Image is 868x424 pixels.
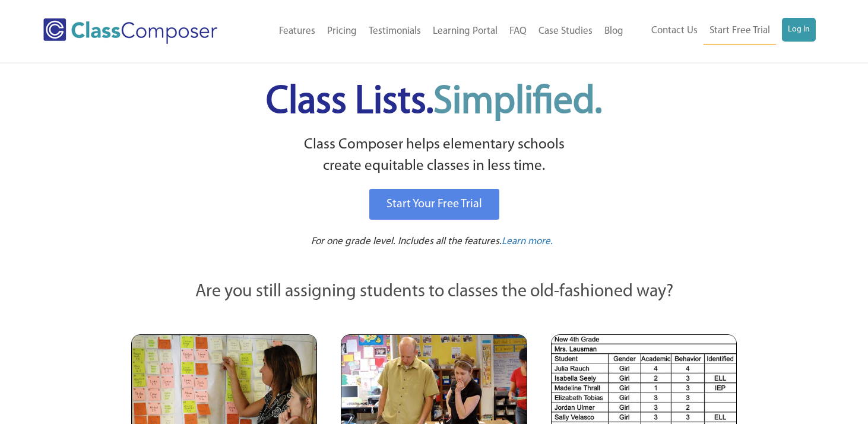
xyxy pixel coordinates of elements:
span: Start Your Free Trial [387,198,482,210]
a: Learn more. [502,235,553,249]
a: Pricing [321,18,363,45]
span: Learn more. [502,236,553,246]
nav: Header Menu [248,18,629,45]
span: Class Lists. [266,83,602,122]
nav: Header Menu [629,18,816,45]
a: Case Studies [533,18,598,45]
a: Features [273,18,321,45]
img: Class Composer [43,18,217,44]
a: Start Your Free Trial [369,189,499,220]
a: Blog [598,18,629,45]
a: FAQ [503,18,533,45]
a: Testimonials [363,18,427,45]
a: Contact Us [645,18,704,44]
span: Simplified. [433,83,602,122]
a: Start Free Trial [704,18,776,45]
a: Learning Portal [427,18,503,45]
a: Log In [782,18,816,42]
span: For one grade level. Includes all the features. [311,236,502,246]
p: Are you still assigning students to classes the old-fashioned way? [131,279,737,305]
p: Class Composer helps elementary schools create equitable classes in less time. [129,134,739,178]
